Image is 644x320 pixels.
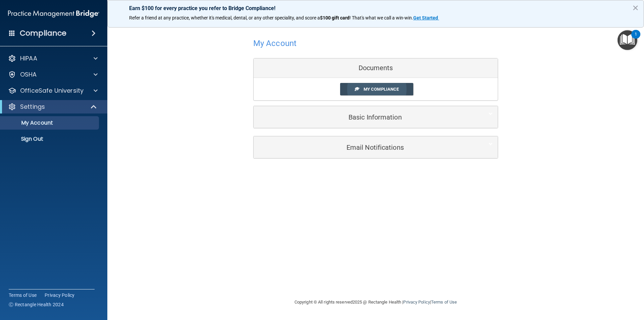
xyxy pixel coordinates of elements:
div: 1 [635,34,637,43]
span: Refer a friend at any practice, whether it's medical, dental, or any other speciality, and score a [129,15,320,20]
p: Sign Out [4,136,96,142]
div: Documents [254,58,498,78]
span: ! That's what we call a win-win. [350,15,413,20]
span: Ⓒ Rectangle Health 2024 [9,301,64,308]
h4: Compliance [20,29,66,38]
a: Settings [8,103,97,111]
p: My Account [4,120,96,126]
a: Basic Information [259,109,493,125]
button: Open Resource Center, 1 new notification [618,30,637,50]
a: Email Notifications [259,140,493,155]
a: Get Started [413,15,439,20]
a: Terms of Use [9,292,37,299]
h5: Basic Information [259,113,472,121]
p: OfficeSafe University [20,87,84,95]
a: HIPAA [8,54,98,62]
a: OSHA [8,71,98,79]
a: Privacy Policy [45,292,75,299]
h5: Email Notifications [259,144,472,151]
strong: Get Started [413,15,438,20]
a: Privacy Policy [403,300,430,305]
strong: $100 gift card [320,15,350,20]
button: Close [632,2,639,13]
a: Terms of Use [431,300,457,305]
div: Copyright © All rights reserved 2025 @ Rectangle Health | | [253,291,498,313]
p: HIPAA [20,54,37,62]
span: My Compliance [364,87,399,92]
a: OfficeSafe University [8,87,98,95]
p: Settings [20,103,45,111]
h4: My Account [253,39,297,48]
img: PMB logo [8,7,99,20]
p: OSHA [20,71,37,79]
p: Earn $100 for every practice you refer to Bridge Compliance! [129,5,622,11]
